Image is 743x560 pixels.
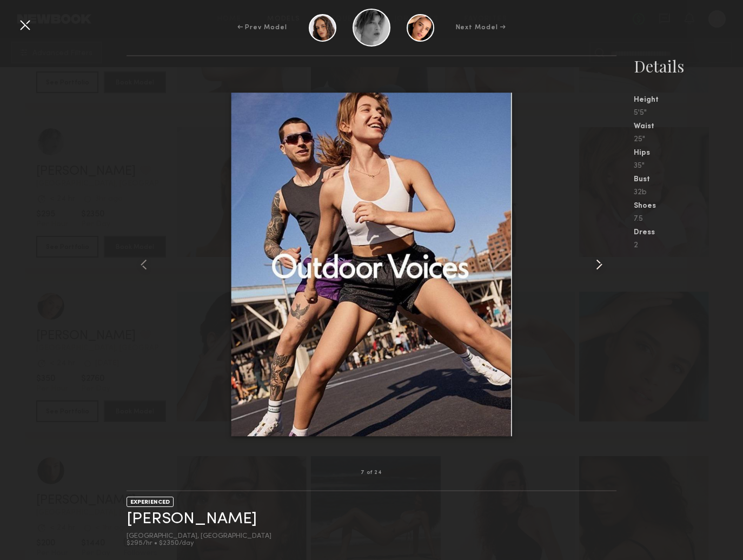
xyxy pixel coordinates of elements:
div: Shoes [634,202,743,210]
div: Bust [634,176,743,183]
div: EXPERIENCED [127,497,174,507]
div: 7.5 [634,215,743,223]
div: ← Prev Model [237,23,287,32]
div: 25" [634,136,743,143]
div: 2 [634,242,743,249]
div: [GEOGRAPHIC_DATA], [GEOGRAPHIC_DATA] [127,533,271,540]
div: Dress [634,229,743,236]
div: Next Model → [456,23,506,32]
div: 35" [634,162,743,170]
div: 32b [634,189,743,196]
div: $295/hr • $2350/day [127,540,271,547]
a: [PERSON_NAME] [127,511,257,528]
div: 5'5" [634,109,743,117]
div: Details [634,55,743,77]
div: Waist [634,123,743,130]
div: Height [634,96,743,104]
div: Hips [634,149,743,157]
div: 7 of 24 [361,470,382,476]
